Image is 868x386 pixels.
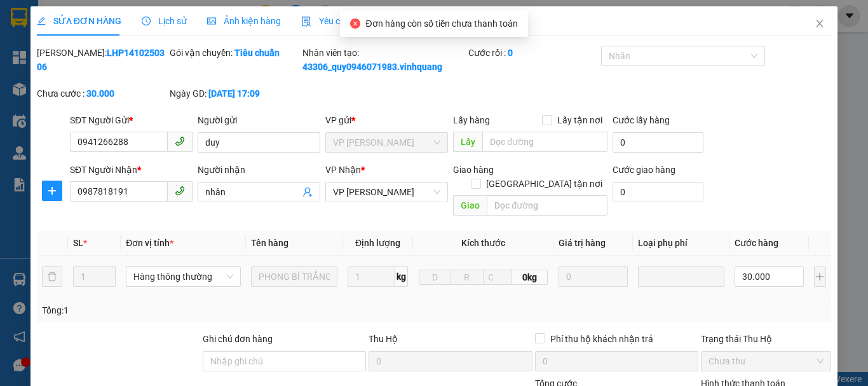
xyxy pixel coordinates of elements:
span: edit [37,17,46,25]
label: Cước giao hàng [613,165,675,175]
div: Người nhận [198,163,320,177]
span: [GEOGRAPHIC_DATA] tận nơi [481,177,607,191]
span: Giao [453,195,487,216]
span: Lấy [453,132,482,152]
span: user-add [302,187,313,197]
span: Giao hàng [453,165,494,175]
input: C [483,270,512,285]
div: SĐT Người Nhận [70,163,193,177]
b: 43306_quy0946071983.vinhquang [302,62,442,72]
span: Giá trị hàng [559,238,606,248]
span: Phí thu hộ khách nhận trả [545,332,658,346]
span: SỬA ĐƠN HÀNG [37,16,121,26]
span: clock-circle [142,17,151,25]
input: Dọc đường [487,195,607,216]
div: Ngày GD: [170,86,300,100]
span: Thu Hộ [369,334,398,344]
div: SĐT Người Gửi [70,113,193,127]
span: Lịch sử [142,16,187,26]
span: Lấy hàng [453,115,490,125]
span: Đơn hàng còn số tiền chưa thanh toán [365,18,517,29]
b: 30.000 [86,88,114,99]
input: D [419,270,451,285]
span: Ảnh kiện hàng [207,16,281,26]
button: plus [814,266,826,287]
span: Kích thước [461,238,505,248]
input: Dọc đường [482,132,607,152]
input: Cước giao hàng [613,182,703,202]
span: close [815,18,825,29]
span: close-circle [350,18,360,29]
th: Loại phụ phí [633,231,729,256]
span: VP Nhận [325,165,361,175]
span: Hàng thông thường [133,267,233,286]
div: Nhân viên tạo: [302,46,466,74]
span: phone [175,186,185,196]
span: 0kg [512,270,548,285]
span: Lấy tận nơi [552,113,607,127]
div: Tổng: 1 [42,303,336,317]
div: [PERSON_NAME]: [37,46,167,74]
span: Chưa thu [709,352,824,371]
div: Người gửi [198,113,320,127]
span: Tên hàng [251,238,288,248]
label: Cước lấy hàng [613,115,670,125]
b: 0 [508,48,513,58]
span: Đơn vị tính [126,238,173,248]
span: phone [175,136,185,146]
button: plus [42,181,62,201]
span: picture [207,17,216,25]
div: VP gửi [325,113,448,127]
label: Ghi chú đơn hàng [203,334,273,344]
input: R [451,270,483,285]
b: Tiêu chuẩn [234,48,280,58]
div: Trạng thái Thu Hộ [701,332,831,346]
div: Cước rồi : [468,46,599,60]
input: 0 [559,266,628,287]
span: SL [73,238,83,248]
button: Close [802,6,837,42]
span: VP Linh Đàm [333,183,440,202]
span: VP LÊ HỒNG PHONG [333,133,440,152]
button: delete [42,266,62,287]
div: Chưa cước : [37,86,167,100]
span: kg [395,266,408,287]
span: Cước hàng [735,238,778,248]
input: Ghi chú đơn hàng [203,351,366,371]
b: [DATE] 17:09 [208,88,260,99]
input: Cước lấy hàng [613,132,703,153]
span: plus [43,186,62,196]
span: Yêu cầu xuất hóa đơn điện tử [301,16,435,26]
img: icon [301,17,311,27]
div: Gói vận chuyển: [170,46,300,60]
span: Định lượng [355,238,400,248]
input: VD: Bàn, Ghế [251,266,337,287]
